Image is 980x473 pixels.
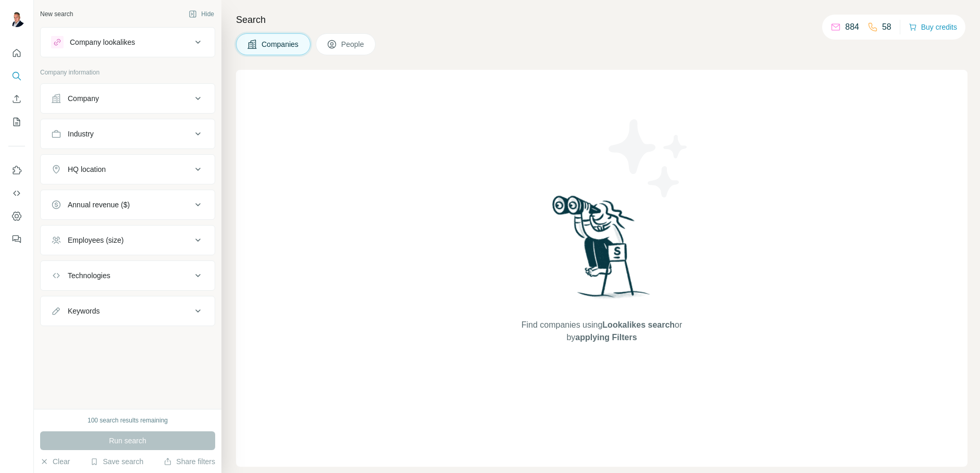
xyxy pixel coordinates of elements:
[882,21,891,33] p: 58
[41,30,215,55] button: Company lookalikes
[41,86,215,111] button: Company
[602,111,696,205] img: Surfe Illustration - Stars
[41,121,215,146] button: Industry
[8,161,25,180] button: Use Surfe on LinkedIn
[341,39,365,49] span: People
[68,200,130,210] div: Annual revenue ($)
[164,456,215,467] button: Share filters
[68,306,100,316] div: Keywords
[41,157,215,182] button: HQ location
[41,192,215,217] button: Annual revenue ($)
[68,129,94,139] div: Industry
[548,193,656,309] img: Surfe Illustration - Woman searching with binoculars
[88,416,168,425] div: 100 search results remaining
[40,456,70,467] button: Clear
[262,39,300,49] span: Companies
[68,270,110,281] div: Technologies
[909,20,957,34] button: Buy credits
[8,67,25,85] button: Search
[41,263,215,288] button: Technologies
[68,93,99,104] div: Company
[8,44,25,63] button: Quick start
[236,13,967,27] h4: Search
[8,90,25,108] button: Enrich CSV
[602,320,675,329] span: Lookalikes search
[70,37,135,47] div: Company lookalikes
[8,230,25,248] button: Feedback
[8,184,25,203] button: Use Surfe API
[8,207,25,226] button: Dashboard
[181,6,221,22] button: Hide
[845,21,859,33] p: 884
[41,228,215,253] button: Employees (size)
[8,113,25,131] button: My lists
[90,456,143,467] button: Save search
[518,319,685,344] span: Find companies using or by
[8,10,25,27] img: Avatar
[41,298,215,323] button: Keywords
[68,235,123,245] div: Employees (size)
[575,333,637,342] span: applying Filters
[40,68,215,77] p: Company information
[40,9,73,19] div: New search
[68,164,106,175] div: HQ location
